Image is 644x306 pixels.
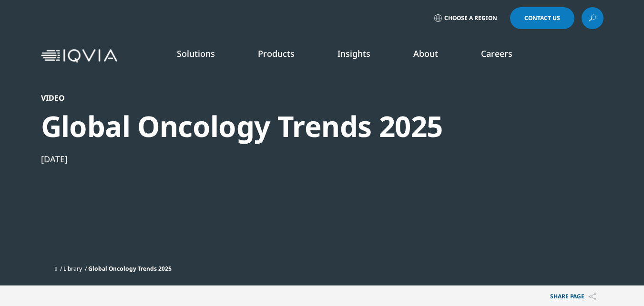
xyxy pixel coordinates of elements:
[63,264,82,273] a: Library
[444,14,497,22] span: Choose a Region
[41,153,552,165] div: [DATE]
[524,15,560,21] span: Contact Us
[510,7,574,29] a: Contact Us
[589,293,596,301] img: Share PAGE
[41,108,552,144] div: Global Oncology Trends 2025
[337,48,370,59] a: Insights
[413,48,438,59] a: About
[41,93,552,103] div: Video
[481,48,512,59] a: Careers
[88,264,172,273] span: Global Oncology Trends 2025
[41,49,117,63] img: IQVIA Healthcare Information Technology and Pharma Clinical Research Company
[177,48,215,59] a: Solutions
[121,33,603,78] nav: Primary
[258,48,295,59] a: Products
